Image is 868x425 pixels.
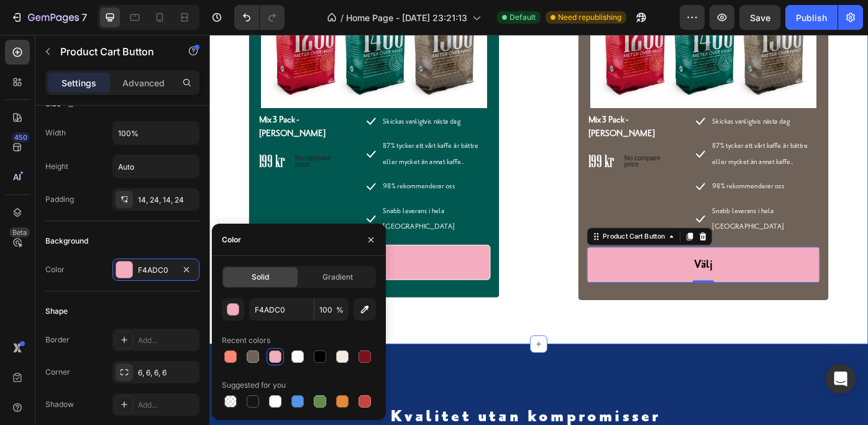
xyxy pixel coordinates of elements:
div: Padding [45,194,74,205]
h1: Mix 3 Pack - [PERSON_NAME] [427,88,529,121]
div: Open Intercom Messenger [826,364,856,394]
p: Skickas vanligtvis nästa dag [569,89,690,107]
span: Default [509,12,536,23]
input: Eg: FFFFFF [249,298,314,321]
span: Need republishing [558,12,621,23]
div: 450 [12,132,30,142]
p: Settings [62,76,96,89]
input: Auto [113,122,199,144]
p: Snabb leverans i hela [GEOGRAPHIC_DATA] [569,190,690,226]
div: 6, 6, 6, 6 [138,367,196,378]
div: Shape [45,306,68,317]
div: Height [45,161,68,172]
iframe: Design area [209,35,868,425]
div: Suggested for you [222,380,286,391]
span: / [340,11,344,24]
div: Background [45,235,88,247]
div: Beta [9,227,30,237]
div: 199 kr [427,129,460,158]
p: 98% rekommenderar oss [569,162,690,180]
div: Undo/Redo [234,5,285,30]
p: Product Cart Button [60,44,166,59]
p: No compare price [470,135,524,150]
span: % [336,304,344,316]
input: Auto [113,155,199,178]
div: Color [45,264,65,275]
span: Save [750,12,770,23]
span: Solid [252,272,269,283]
button: Publish [785,5,838,30]
p: 87% tycker att vårt kaffe är bättre eller mycket än annat kaffe. [569,117,690,153]
div: Add... [138,335,196,346]
div: Border [45,334,70,345]
span: Home Page - [DATE] 23:21:13 [346,11,467,24]
button: Save [739,5,780,30]
div: Välj [549,249,570,272]
div: Publish [796,11,827,24]
div: Product Cart Button [443,222,518,234]
p: Advanced [122,76,165,89]
button: Välj [427,240,691,281]
div: 14, 24, 14, 24 [138,194,196,206]
span: Gradient [322,272,353,283]
div: F4ADC0 [138,265,174,276]
div: Corner [45,367,70,378]
div: Color [222,234,241,245]
p: 7 [81,10,87,25]
button: 7 [5,5,93,30]
div: Recent colors [222,335,270,346]
div: Width [45,127,66,139]
div: Shadow [45,399,74,410]
div: Add... [138,400,196,411]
